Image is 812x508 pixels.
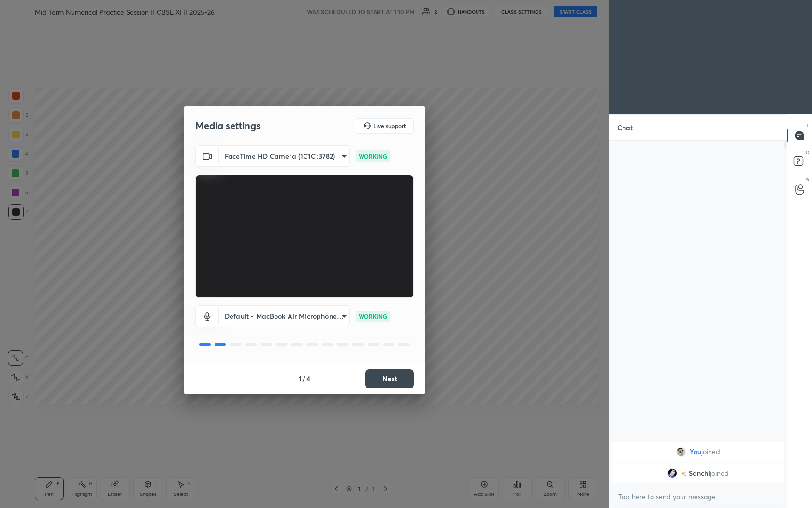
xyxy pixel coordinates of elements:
div: FaceTime HD Camera (1C1C:B782) [219,145,350,167]
h4: 1 [299,374,302,384]
span: You [690,448,701,456]
h4: 4 [306,374,310,384]
span: Sanchi [689,469,710,477]
p: G [805,176,809,183]
h4: / [303,374,305,384]
h2: Media settings [195,120,261,132]
p: D [806,149,809,156]
p: Chat [609,115,640,140]
div: grid [609,440,787,485]
h5: Live support [373,123,406,129]
div: FaceTime HD Camera (1C1C:B782) [219,305,350,327]
button: Next [365,369,414,388]
img: 3 [667,468,677,478]
p: T [806,122,809,129]
img: fc0a0bd67a3b477f9557aca4a29aa0ad.19086291_AOh14GgchNdmiCeYbMdxktaSN3Z4iXMjfHK5yk43KqG_6w%3Ds96-c [676,447,686,457]
p: WORKING [359,312,387,321]
p: WORKING [359,152,387,161]
span: joined [701,448,720,456]
span: joined [710,469,729,477]
img: no-rating-badge.077c3623.svg [681,471,687,477]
